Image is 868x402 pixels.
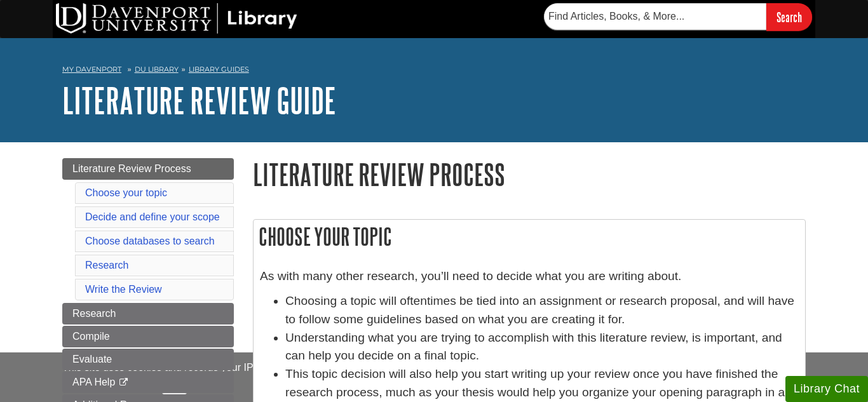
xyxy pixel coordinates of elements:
[285,329,799,366] li: Understanding what you are trying to accomplish with this literature review, is important, and ca...
[56,3,297,34] img: DU Library
[544,3,766,30] input: Find Articles, Books, & More...
[62,303,234,325] a: Research
[72,331,110,342] span: Compile
[62,61,806,81] nav: breadcrumb
[85,211,220,222] a: Decide and define your scope
[62,81,336,120] a: Literature Review Guide
[62,158,234,180] a: Literature Review Process
[285,292,799,329] li: Choosing a topic will oftentimes be tied into an assignment or research proposal, and will have t...
[85,187,167,198] a: Choose your topic
[62,372,234,393] a: APA Help
[62,64,121,75] a: My Davenport
[72,354,112,365] span: Evaluate
[253,158,806,191] h1: Literature Review Process
[72,163,191,174] span: Literature Review Process
[260,267,799,286] p: As with many other research, you’ll need to decide what you are writing about.
[118,379,129,387] i: This link opens in a new window
[85,236,215,246] a: Choose databases to search
[72,377,115,387] span: APA Help
[544,3,812,30] form: Searches DU Library's articles, books, and more
[72,308,116,319] span: Research
[85,260,128,271] a: Research
[85,284,162,295] a: Write the Review
[189,65,249,74] a: Library Guides
[785,376,868,402] button: Library Chat
[766,3,812,30] input: Search
[62,349,234,370] a: Evaluate
[135,65,179,74] a: DU Library
[254,220,805,253] h2: Choose your topic
[62,326,234,347] a: Compile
